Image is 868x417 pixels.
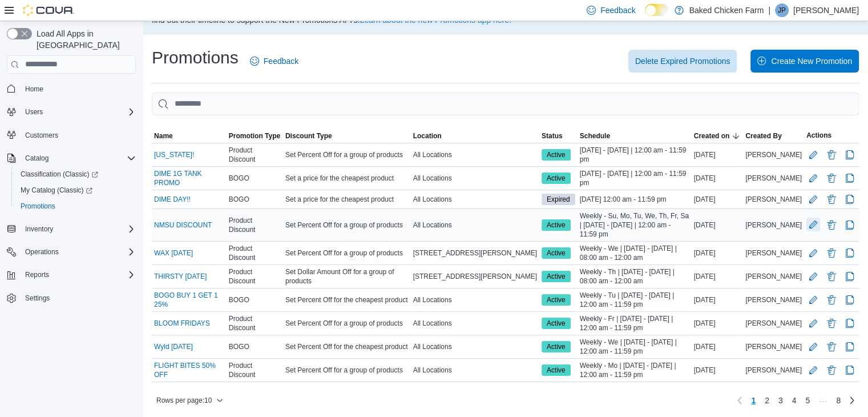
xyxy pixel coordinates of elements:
span: [STREET_ADDRESS][PERSON_NAME] [413,272,537,281]
button: Edit Promotion [806,316,820,330]
button: Delete Promotion [825,340,838,354]
div: [DATE] [692,316,744,330]
button: Clone Promotion [843,218,857,232]
nav: Complex example [7,76,136,336]
span: All Locations [413,150,452,159]
button: Clone Promotion [843,293,857,307]
div: [DATE] [692,363,744,377]
a: Page 5 of 8 [801,391,814,410]
span: Status [542,131,563,141]
span: Weekly - Mo | [DATE] - [DATE] | 12:00 am - 11:59 pm [580,361,689,379]
button: Discount Type [283,129,411,143]
div: Set Percent Off for a group of products [283,316,411,330]
button: Clone Promotion [843,363,857,377]
span: Active [542,271,571,282]
div: Set Percent Off for the cheapest product [283,293,411,307]
span: Active [547,365,566,375]
a: DIME DAY!! [154,195,191,204]
span: 3 [778,395,783,406]
span: Create New Promotion [771,55,852,67]
span: Active [547,220,566,230]
span: [PERSON_NAME] [745,220,802,230]
span: [PERSON_NAME] [745,295,802,304]
button: Promotions [11,198,140,214]
span: Load All Apps in [GEOGRAPHIC_DATA] [32,28,136,51]
div: [DATE] [692,340,744,354]
span: Inventory [21,222,136,236]
input: This is a search bar. As you type, the results lower in the page will automatically filter. [152,93,859,115]
span: All Locations [413,342,452,351]
div: Set a price for the cheapest product [283,193,411,206]
p: Baked Chicken Farm [689,3,764,17]
a: BOGO BUY 1 GET 1 25% [154,291,224,309]
button: Schedule [578,129,692,143]
button: Promotion Type [227,129,283,143]
button: Edit Promotion [806,270,820,283]
span: Classification (Classic) [21,170,98,179]
a: Page 2 of 8 [760,391,774,410]
p: [PERSON_NAME] [793,3,859,17]
button: Operations [2,244,140,260]
a: [US_STATE]! [154,150,194,159]
div: [DATE] [692,293,744,307]
button: Inventory [21,222,58,236]
span: Name [154,131,173,141]
a: DIME 1G TANK PROMO [154,169,224,187]
span: [PERSON_NAME] [745,366,802,375]
span: BOGO [229,342,249,351]
span: Promotions [16,199,136,213]
a: Page 4 of 8 [788,391,801,410]
span: Weekly - Su, Mo, Tu, We, Th, Fr, Sa | [DATE] - [DATE] | 12:00 am - 11:59 pm [580,211,689,239]
span: Settings [21,291,136,305]
a: My Catalog (Classic) [11,182,140,198]
div: Set Percent Off for a group of products [283,246,411,260]
span: Active [542,219,571,231]
div: Julio Perez [775,3,789,17]
span: Product Discount [229,314,281,332]
span: 1 [751,395,756,406]
span: Active [542,318,571,329]
button: Settings [2,290,140,306]
span: Product Discount [229,244,281,262]
a: Page 8 of 8 [831,391,845,410]
button: Edit Promotion [806,363,820,377]
button: Delete Promotion [825,193,838,206]
img: Cova [23,5,74,16]
button: Delete Promotion [825,218,838,232]
span: Active [547,150,566,160]
button: Reports [2,267,140,283]
button: Clone Promotion [843,270,857,283]
span: Active [542,364,571,376]
span: 4 [792,395,797,406]
span: All Locations [413,295,452,304]
button: Created on [692,129,744,143]
div: [DATE] [692,148,744,162]
span: JP [778,3,786,17]
button: Status [539,129,578,143]
span: Classification (Classic) [16,167,136,181]
a: Settings [21,291,54,305]
button: Delete Promotion [825,316,838,330]
button: Clone Promotion [843,193,857,206]
span: [DATE] - [DATE] | 12:00 am - 11:59 pm [580,169,689,187]
button: Location [411,129,539,143]
span: Active [547,248,566,258]
span: [PERSON_NAME] [745,248,802,258]
span: Active [542,294,571,306]
a: My Catalog (Classic) [16,183,97,197]
a: Learn about the new Promotions app here. [360,15,511,25]
p: | [768,3,770,17]
span: Product Discount [229,146,281,164]
div: Set Percent Off for a group of products [283,218,411,232]
button: Clone Promotion [843,340,857,354]
div: Set Percent Off for the cheapest product [283,340,411,354]
h1: Promotions [152,46,239,69]
div: Set a price for the cheapest product [283,171,411,185]
span: Customers [25,131,58,140]
button: Edit Promotion [806,246,820,260]
a: Customers [21,129,63,142]
a: THIRSTY [DATE] [154,272,207,281]
span: Catalog [21,151,136,165]
a: Home [21,82,48,96]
